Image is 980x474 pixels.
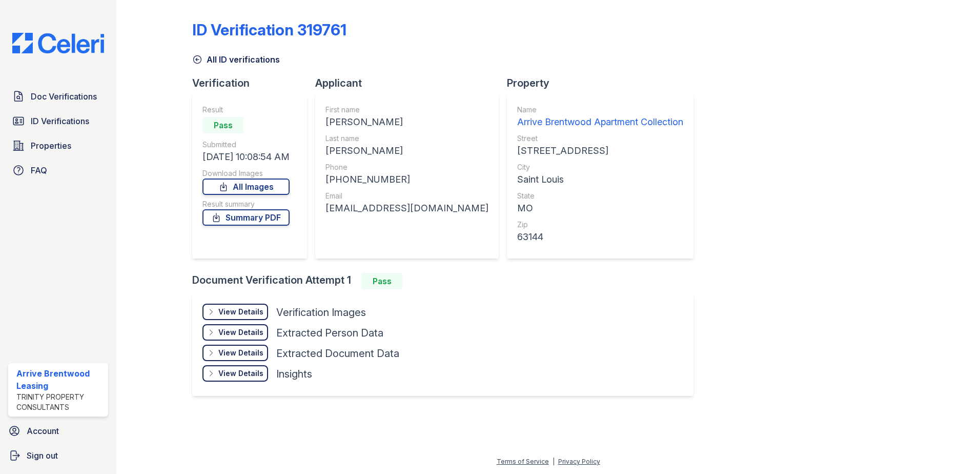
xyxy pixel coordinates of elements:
[276,346,399,361] div: Extracted Document Data
[517,105,683,129] a: Name Arrive Brentwood Apartment Collection
[31,140,71,152] span: Properties
[218,348,263,358] div: View Details
[276,305,366,320] div: Verification Images
[507,76,702,90] div: Property
[192,76,315,90] div: Verification
[937,433,970,464] iframe: chat widget
[361,273,402,289] div: Pass
[517,191,683,201] div: State
[325,105,488,115] div: First name
[192,273,702,289] div: Document Verification Attempt 1
[325,115,488,129] div: [PERSON_NAME]
[218,368,263,379] div: View Details
[517,105,683,115] div: Name
[553,458,555,465] div: |
[315,76,507,90] div: Applicant
[202,150,290,164] div: [DATE] 10:08:54 AM
[517,162,683,172] div: City
[325,133,488,144] div: Last name
[218,307,263,317] div: View Details
[31,164,47,176] span: FAQ
[517,115,683,129] div: Arrive Brentwood Apartment Collection
[4,421,112,441] a: Account
[31,90,97,103] span: Doc Verifications
[517,133,683,144] div: Street
[558,458,600,465] a: Privacy Policy
[27,449,58,462] span: Sign out
[276,367,312,381] div: Insights
[16,392,104,412] div: Trinity Property Consultants
[8,111,108,131] a: ID Verifications
[325,201,488,215] div: [EMAIL_ADDRESS][DOMAIN_NAME]
[325,162,488,172] div: Phone
[202,105,290,115] div: Result
[4,33,112,53] img: CE_Logo_Blue-a8612792a0a2168367f1c8372b55b34899dd931a85d93a1a3d3e32e68fde9ad4.png
[31,115,89,127] span: ID Verifications
[8,160,108,181] a: FAQ
[202,179,290,195] a: All Images
[202,199,290,209] div: Result summary
[202,140,290,150] div: Submitted
[192,53,280,66] a: All ID verifications
[202,168,290,179] div: Download Images
[325,191,488,201] div: Email
[517,201,683,215] div: MO
[517,172,683,187] div: Saint Louis
[8,135,108,156] a: Properties
[218,327,263,338] div: View Details
[497,458,549,465] a: Terms of Service
[325,144,488,158] div: [PERSON_NAME]
[16,367,104,392] div: Arrive Brentwood Leasing
[517,220,683,230] div: Zip
[276,326,383,340] div: Extracted Person Data
[8,86,108,107] a: Doc Verifications
[517,230,683,244] div: 63144
[202,117,243,133] div: Pass
[325,172,488,187] div: [PHONE_NUMBER]
[192,21,346,39] div: ID Verification 319761
[4,445,112,466] a: Sign out
[517,144,683,158] div: [STREET_ADDRESS]
[202,209,290,226] a: Summary PDF
[27,425,59,437] span: Account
